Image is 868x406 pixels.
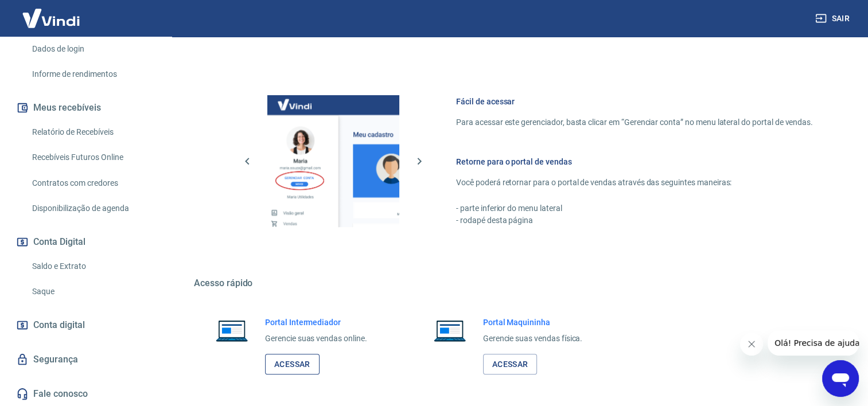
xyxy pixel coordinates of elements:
[456,214,813,227] p: - rodapé desta página
[14,347,158,372] a: Segurança
[456,96,813,107] h6: Fácil de acessar
[813,8,854,29] button: Sair
[28,171,158,195] a: Contratos com credores
[14,313,158,338] a: Conta digital
[194,278,840,289] h5: Acesso rápido
[267,95,399,227] img: Imagem da dashboard mostrando o botão de gerenciar conta na sidebar no lado esquerdo
[14,95,158,120] button: Meus recebíveis
[7,8,96,17] span: Olá! Precisa de ajuda?
[822,360,859,397] iframe: Botão para abrir a janela de mensagens
[265,354,320,375] a: Acessar
[33,317,85,333] span: Conta digital
[265,317,367,328] h6: Portal Intermediador
[28,280,158,303] a: Saque
[426,317,474,344] img: Imagem de um notebook aberto
[456,202,813,214] p: - parte inferior do menu lateral
[740,333,763,356] iframe: Fechar mensagem
[208,317,256,344] img: Imagem de um notebook aberto
[14,229,158,255] button: Conta Digital
[456,177,813,189] p: Você poderá retornar para o portal de vendas através das seguintes maneiras:
[28,120,158,144] a: Relatório de Recebíveis
[14,1,88,36] img: Vindi
[28,37,158,61] a: Dados de login
[483,354,538,375] a: Acessar
[28,197,158,220] a: Disponibilização de agenda
[456,156,813,167] h6: Retorne para o portal de vendas
[768,330,859,356] iframe: Mensagem da empresa
[265,333,367,345] p: Gerencie suas vendas online.
[483,317,583,328] h6: Portal Maquininha
[28,255,158,278] a: Saldo e Extrato
[28,146,158,169] a: Recebíveis Futuros Online
[456,116,813,128] p: Para acessar este gerenciador, basta clicar em “Gerenciar conta” no menu lateral do portal de ven...
[28,63,158,86] a: Informe de rendimentos
[483,333,583,345] p: Gerencie suas vendas física.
